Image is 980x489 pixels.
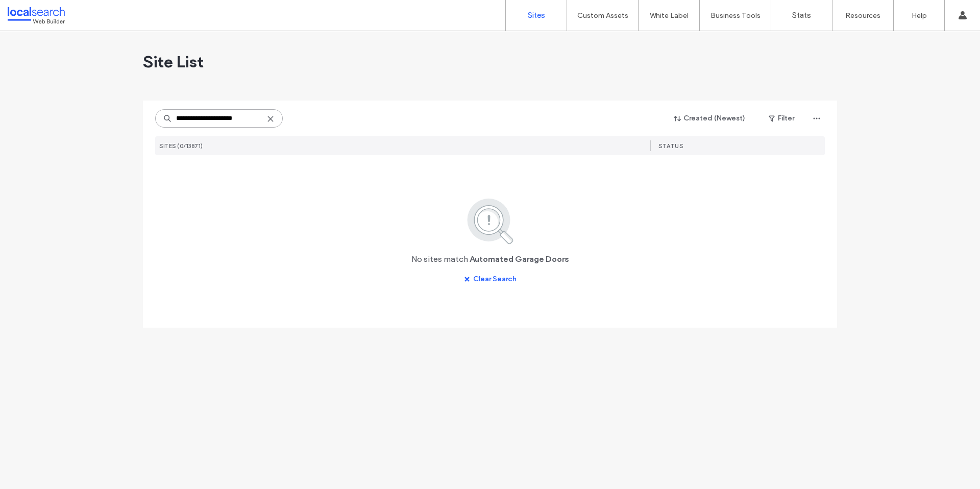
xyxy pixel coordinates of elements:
[453,197,527,246] img: search.svg
[665,110,754,127] button: Created (Newest)
[912,11,927,20] label: Help
[845,11,880,20] label: Resources
[159,142,203,150] span: SITES (0/13871)
[143,52,204,72] span: Site List
[455,271,526,287] button: Clear Search
[528,11,545,20] label: Sites
[470,254,569,265] span: Automated Garage Doors
[710,11,761,20] label: Business Tools
[650,11,689,20] label: White Label
[577,11,628,20] label: Custom Assets
[23,7,44,16] span: Help
[658,142,683,150] span: STATUS
[792,11,811,20] label: Stats
[758,110,804,127] button: Filter
[411,254,468,265] span: No sites match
